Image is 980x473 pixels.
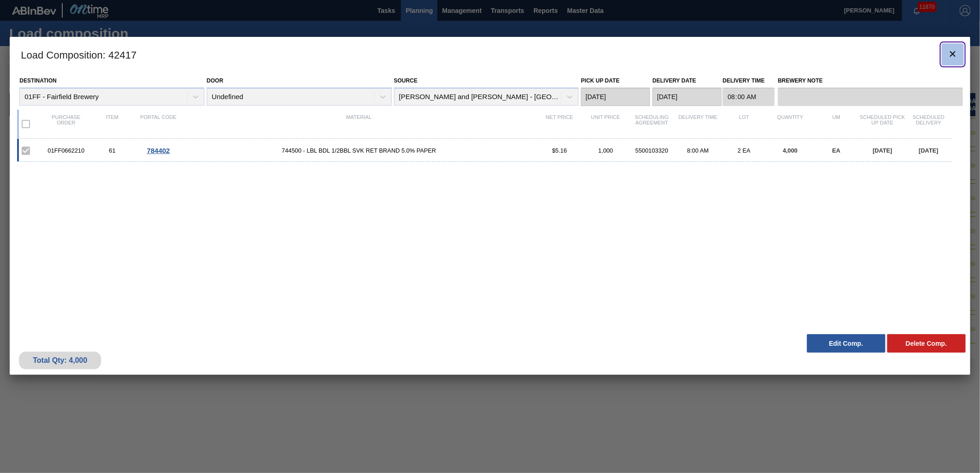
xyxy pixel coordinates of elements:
[135,114,181,134] div: Portal code
[721,114,767,134] div: Lot
[207,77,223,84] label: Door
[537,147,583,154] div: $5.16
[832,147,841,154] span: EA
[778,74,963,88] label: Brewery Note
[629,147,675,154] div: 5500103320
[860,114,906,134] div: Scheduled Pick up Date
[675,114,721,134] div: Delivery Time
[721,147,767,154] div: 2 EA
[89,114,135,134] div: Item
[537,114,583,134] div: Net Price
[19,77,56,84] label: Destination
[135,147,181,154] div: Go to Order
[813,114,860,134] div: UM
[181,114,537,134] div: Material
[767,114,813,134] div: Quantity
[906,114,952,134] div: Scheduled Delivery
[887,334,966,353] button: Delete Comp.
[43,147,89,154] div: 01FF0662210
[181,147,537,154] span: 744500 - LBL BDL 1/2BBL SVK RET BRAND 5.0% PAPER
[43,114,89,134] div: Purchase order
[629,114,675,134] div: Scheduling Agreement
[89,147,135,154] div: 61
[807,334,885,353] button: Edit Comp.
[652,88,722,106] input: mm/dd/yyyy
[652,77,696,84] label: Delivery Date
[783,147,798,154] span: 4,000
[10,37,970,72] h3: Load Composition : 42417
[919,147,938,154] span: [DATE]
[581,88,650,106] input: mm/dd/yyyy
[147,147,170,154] span: 784402
[873,147,892,154] span: [DATE]
[583,114,629,134] div: Unit Price
[723,74,775,88] label: Delivery Time
[583,147,629,154] div: 1,000
[675,147,721,154] div: 8:00 AM
[394,77,418,84] label: Source
[581,77,620,84] label: Pick up Date
[26,356,94,365] div: Total Qty: 4,000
